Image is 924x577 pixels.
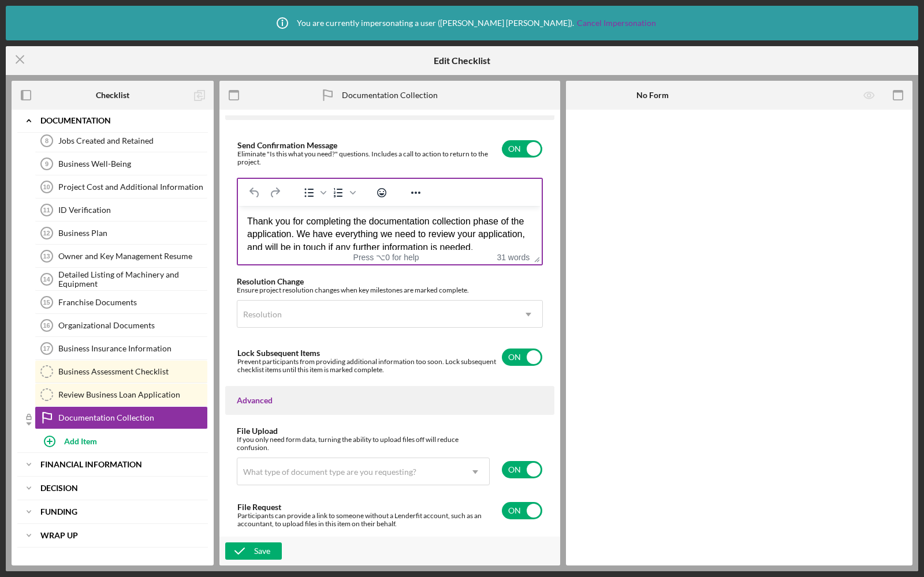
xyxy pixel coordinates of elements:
[237,140,337,150] label: Send Confirmation Message
[406,185,426,201] button: Reveal or hide additional toolbar items
[43,299,50,306] tspan: 15
[237,396,543,405] div: Advanced
[35,406,208,429] a: Documentation Collection
[58,413,207,422] div: Documentation Collection
[497,253,530,262] button: 31 words
[64,430,97,452] div: Add Item
[35,383,208,406] a: Review Business Loan Application
[58,228,207,238] div: Business Plan
[43,183,50,190] tspan: 10
[243,467,416,477] div: What type of document type are you requesting?
[237,436,490,452] div: If you only need form data, turning the ability to upload files off will reduce confusion.
[35,360,208,383] a: Business Assessment Checklist
[35,268,208,291] a: 14Detailed Listing of Machinery and Equipment
[40,117,111,124] b: Documentation
[35,129,208,152] a: 8Jobs Created and Retained
[43,230,50,237] tspan: 12
[45,160,49,167] tspan: 9
[58,182,207,192] div: Project Cost and Additional Information
[35,429,208,452] button: Add Item
[35,245,208,268] a: 13Owner and Key Management Resume
[243,310,282,319] div: Resolution
[254,542,270,560] div: Save
[58,252,207,261] div: Owner and Key Management Resume
[43,322,50,329] tspan: 16
[9,9,295,48] body: Rich Text Area. Press ALT-0 for help.
[9,9,295,48] div: Thank you for completing the documentation collection phase of the application. We have everythin...
[96,91,129,100] b: Checklist
[43,276,50,283] tspan: 14
[35,152,208,175] a: 9Business Well-Being
[237,512,502,528] div: Participants can provide a link to someone without a Lenderfit account, such as an accountant, to...
[40,532,78,539] b: Wrap Up
[58,270,207,288] div: Detailed Listing of Machinery and Equipment
[40,485,78,492] b: Decision
[237,426,543,436] div: File Upload
[9,9,295,87] body: Rich Text Area. Press ALT-0 for help.
[299,185,328,201] div: Bullet list
[237,150,502,166] div: Eliminate "Is this what you need?" questions. Includes a call to action to return to the project.
[58,205,207,215] div: ID Verification
[35,314,208,337] a: 16Organizational Documents
[58,321,207,330] div: Organizational Documents
[225,542,282,560] button: Save
[35,222,208,245] a: 12Business Plan
[268,9,656,38] div: You are currently impersonating a user ( [PERSON_NAME] [PERSON_NAME] ).
[238,206,542,250] iframe: Rich Text Area
[58,367,207,376] div: Business Assessment Checklist
[35,291,208,314] a: 15Franchise Documents
[43,345,50,352] tspan: 17
[58,298,207,307] div: Franchise Documents
[58,159,207,168] div: Business Well-Being
[58,390,207,399] div: Review Business Loan Application
[45,137,49,144] tspan: 8
[372,185,392,201] button: Emojis
[9,9,295,87] div: You have reached the end of the Documentation Collection phase! When this item is marked as compl...
[329,185,357,201] div: Numbered list
[237,502,281,512] label: File Request
[237,358,502,374] div: Prevent participants from providing additional information too soon. Lock subsequent checklist it...
[237,286,543,294] div: Ensure project resolution changes when key milestones are marked complete.
[43,207,50,213] tspan: 11
[40,508,77,515] b: Funding
[338,253,434,262] div: Press ⌥0 for help
[342,91,438,100] div: Documentation Collection
[35,175,208,198] a: 10Project Cost and Additional Information
[265,185,285,201] button: Redo
[237,277,543,286] div: Resolution Change
[35,337,208,360] a: 17Business Insurance Information
[58,136,207,145] div: Jobs Created and Retained
[245,185,264,201] button: Undo
[636,91,669,100] b: No Form
[40,461,142,468] b: Financial Information
[577,18,656,28] a: Cancel Impersonation
[434,55,490,66] h5: Edit Checklist
[35,198,208,222] a: 11ID Verification
[237,348,320,358] label: Lock Subsequent Items
[58,344,207,353] div: Business Insurance Information
[530,250,542,264] div: Press the Up and Down arrow keys to resize the editor.
[43,253,50,260] tspan: 13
